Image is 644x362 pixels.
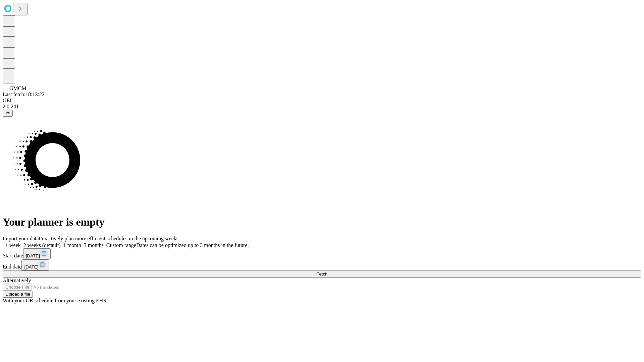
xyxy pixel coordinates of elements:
[3,216,641,228] h1: Your planner is empty
[23,248,51,259] button: [DATE]
[3,259,641,270] div: End date
[3,278,31,283] span: Alternatively
[3,92,45,97] span: Last fetch: 18:13:22
[136,242,249,248] span: Dates can be optimized up to 3 months in the future.
[9,85,26,91] span: GMCM
[84,242,104,248] span: 3 months
[21,259,49,270] button: [DATE]
[26,253,40,258] span: [DATE]
[3,291,33,298] button: Upload a file
[39,236,180,241] span: Proactively plan more efficient schedules in the upcoming weeks.
[3,98,641,104] div: GEI
[3,270,641,278] button: Fetch
[5,111,10,116] span: @
[3,298,107,303] span: With your OR schedule from your existing EHR
[24,264,38,269] span: [DATE]
[106,242,136,248] span: Custom range
[5,242,21,248] span: 1 week
[23,242,61,248] span: 2 weeks (default)
[316,271,327,277] span: Fetch
[63,242,81,248] span: 1 month
[3,104,641,110] div: 2.0.241
[3,236,39,241] span: Import your data
[3,110,13,117] button: @
[3,248,641,259] div: Start date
